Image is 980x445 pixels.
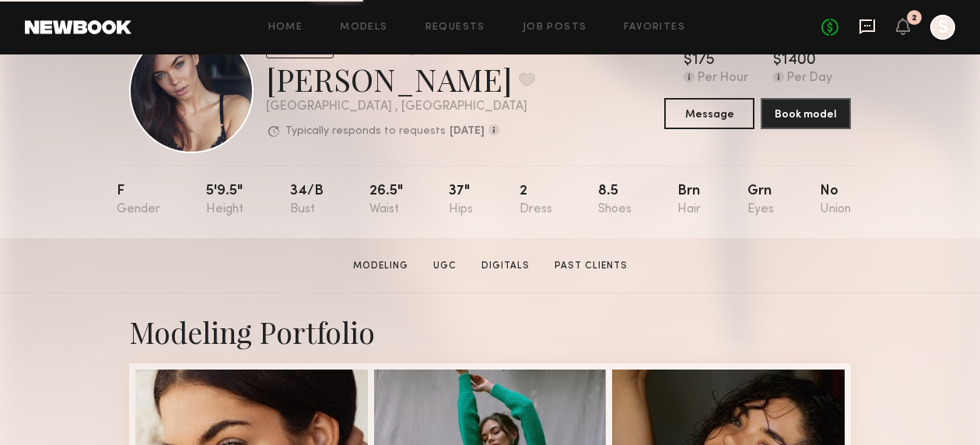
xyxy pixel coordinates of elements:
[698,72,748,86] div: Per Hour
[624,23,685,33] a: Favorites
[268,23,303,33] a: Home
[692,53,715,68] div: 175
[285,126,446,137] p: Typically responds to requests
[747,184,774,216] div: Grn
[930,15,955,40] a: S
[369,184,403,216] div: 26.5"
[782,53,816,68] div: 1400
[117,184,160,216] div: F
[266,58,535,100] div: [PERSON_NAME]
[347,259,415,273] a: Modeling
[677,184,701,216] div: Brn
[912,14,917,23] div: 2
[761,98,851,129] button: Book model
[820,184,851,216] div: No
[523,23,587,33] a: Job Posts
[340,23,387,33] a: Models
[206,184,243,216] div: 5'9.5"
[427,259,463,273] a: UGC
[598,184,632,216] div: 8.5
[773,53,782,68] div: $
[684,53,692,68] div: $
[450,126,485,137] b: [DATE]
[664,98,754,129] button: Message
[425,23,485,33] a: Requests
[520,184,552,216] div: 2
[290,184,324,216] div: 34/b
[129,312,851,351] div: Modeling Portfolio
[449,184,473,216] div: 37"
[266,100,535,114] div: [GEOGRAPHIC_DATA] , [GEOGRAPHIC_DATA]
[475,259,536,273] a: Digitals
[548,259,634,273] a: Past Clients
[787,72,832,86] div: Per Day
